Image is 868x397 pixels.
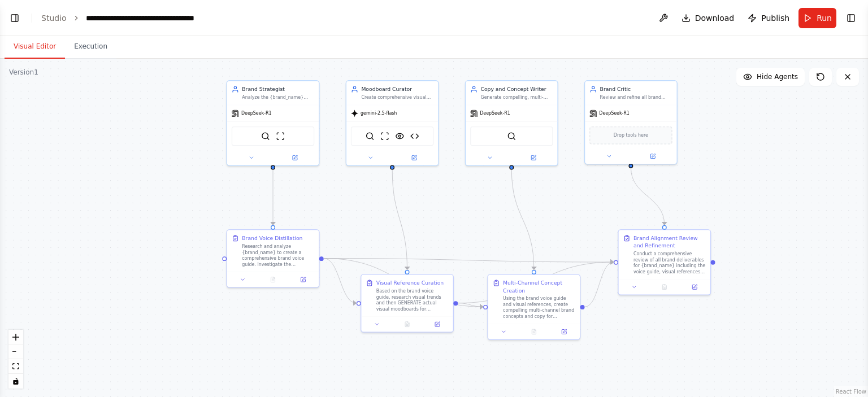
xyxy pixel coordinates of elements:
[649,282,680,291] button: No output available
[269,169,276,225] g: Edge from 6feb48f9-d34c-405e-88c8-d8f85abc79a6 to d1244406-087e-4234-8b59-55187b621885
[465,80,558,166] div: Copy and Concept WriterGenerate compelling, multi-channel brand concepts and copy for {brand_name...
[599,111,630,117] span: DeepSeek-R1
[757,72,798,81] span: Hide Agents
[633,251,706,274] div: Conduct a comprehensive review of all brand deliverables for {brand_name} including the voice gui...
[324,255,357,307] g: Edge from d1244406-087e-4234-8b59-55187b621885 to 6335c69b-fed6-4fdc-87a9-1b8749db8c32
[366,132,375,141] img: SerplyWebSearchTool
[503,295,575,319] div: Using the brand voice guide and visual references, create compelling multi-channel brand concepts...
[227,229,320,288] div: Brand Voice DistillationResearch and analyze {brand_name} to create a comprehensive brand voice g...
[632,152,674,161] button: Open in side panel
[8,359,23,374] button: fit view
[836,389,866,395] a: React Flow attribution
[361,85,433,93] div: Moodboard Curator
[41,12,194,24] nav: breadcrumb
[8,344,23,359] button: zoom out
[507,132,516,141] img: SerplyWebSearchTool
[361,94,433,101] div: Create comprehensive visual moodboards and stylistic references for {brand_name} by researching d...
[8,330,23,389] div: React Flow controls
[518,328,550,337] button: No output available
[261,132,270,141] img: SerplyWebSearchTool
[677,8,739,28] button: Download
[458,258,614,307] g: Edge from 6335c69b-fed6-4fdc-87a9-1b8749db8c32 to 34e14c27-7686-40ef-aff0-5ad2eabe70ce
[551,328,576,337] button: Open in side panel
[290,275,316,284] button: Open in side panel
[242,85,314,93] div: Brand Strategist
[324,255,614,266] g: Edge from d1244406-087e-4234-8b59-55187b621885 to 34e14c27-7686-40ef-aff0-5ad2eabe70ce
[584,80,678,164] div: Brand CriticReview and refine all brand deliverables for {brand_name} to ensure perfect alignment...
[395,132,404,141] img: VisionTool
[389,169,411,269] g: Edge from 04a4f7f8-1923-4896-9c5a-5c248afde8ac to 6335c69b-fed6-4fdc-87a9-1b8749db8c32
[361,274,454,333] div: Visual Reference CurationBased on the brand voice guide, research visual trends and then GENERATE...
[585,258,614,310] g: Edge from 4827bd68-22af-4328-8de8-cb5e66eca534 to 34e14c27-7686-40ef-aff0-5ad2eabe70ce
[695,12,735,24] span: Download
[480,111,510,117] span: DeepSeek-R1
[736,68,805,86] button: Hide Agents
[843,10,859,26] button: Show right sidebar
[7,10,23,26] button: Show left sidebar
[8,330,23,344] button: zoom in
[513,153,555,162] button: Open in side panel
[242,234,302,242] div: Brand Voice Distillation
[600,94,672,101] div: Review and refine all brand deliverables for {brand_name} to ensure perfect alignment with brand ...
[614,132,648,139] span: Drop tools here
[410,132,419,141] img: HuggingFace Image Tool
[274,153,316,162] button: Open in side panel
[8,374,23,389] button: toggle interactivity
[503,279,575,294] div: Multi-Channel Concept Creation
[9,68,38,77] div: Version 1
[618,229,711,295] div: Brand Alignment Review and RefinementConduct a comprehensive review of all brand deliverables for...
[480,94,553,101] div: Generate compelling, multi-channel brand concepts and copy for {brand_name} across social media, ...
[276,132,285,141] img: ScrapeWebsiteTool
[743,8,794,28] button: Publish
[682,282,707,291] button: Open in side panel
[480,85,553,93] div: Copy and Concept Writer
[242,243,314,267] div: Research and analyze {brand_name} to create a comprehensive brand voice guide. Investigate the co...
[600,85,672,93] div: Brand Critic
[257,275,289,284] button: No output available
[508,169,538,269] g: Edge from 4c336a6d-3ef4-4b0a-a09c-c0429ba1a3d1 to 4827bd68-22af-4328-8de8-cb5e66eca534
[393,153,435,162] button: Open in side panel
[241,111,272,117] span: DeepSeek-R1
[227,80,320,166] div: Brand StrategistAnalyze the {brand_name} company and distill a comprehensive brand voice guide th...
[41,14,67,23] a: Studio
[346,80,439,166] div: Moodboard CuratorCreate comprehensive visual moodboards and stylistic references for {brand_name}...
[761,12,789,24] span: Publish
[376,288,449,312] div: Based on the brand voice guide, research visual trends and then GENERATE actual visual moodboards...
[5,35,65,59] button: Visual Editor
[376,279,444,286] div: Visual Reference Curation
[242,94,314,101] div: Analyze the {brand_name} company and distill a comprehensive brand voice guide that captures the ...
[424,320,450,329] button: Open in side panel
[65,35,116,59] button: Execution
[633,234,706,249] div: Brand Alignment Review and Refinement
[798,8,836,28] button: Run
[380,132,389,141] img: ScrapeWebsiteTool
[392,320,423,329] button: No output available
[361,111,397,117] span: gemini-2.5-flash
[817,12,832,24] span: Run
[627,168,669,225] g: Edge from c85cefd6-29b5-454a-9c77-7b7c7be04822 to 34e14c27-7686-40ef-aff0-5ad2eabe70ce
[487,274,580,340] div: Multi-Channel Concept CreationUsing the brand voice guide and visual references, create compellin...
